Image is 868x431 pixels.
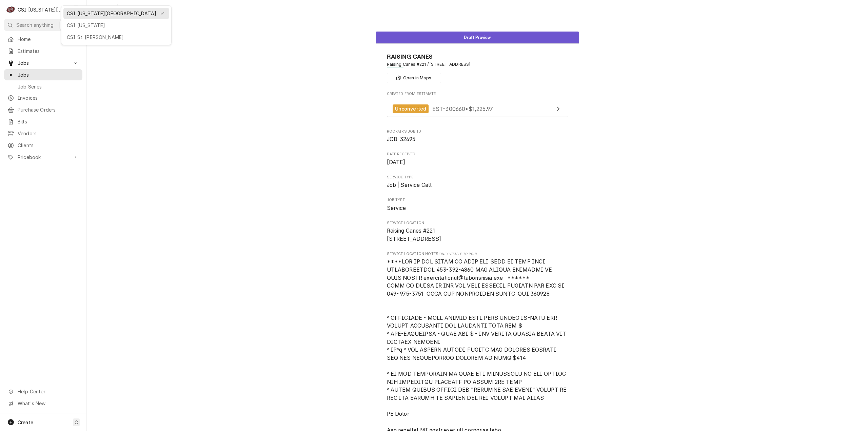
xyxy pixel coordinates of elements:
[67,22,166,29] div: CSI [US_STATE]
[4,81,82,92] a: Go to Job Series
[67,34,166,41] div: CSI St. [PERSON_NAME]
[4,69,82,80] a: Go to Jobs
[67,10,156,17] div: CSI [US_STATE][GEOGRAPHIC_DATA]
[18,83,79,90] span: Job Series
[18,71,79,78] span: Jobs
